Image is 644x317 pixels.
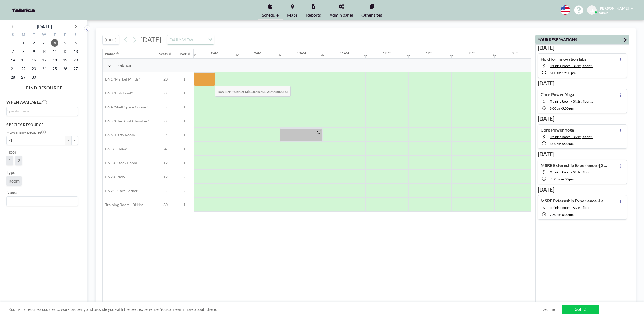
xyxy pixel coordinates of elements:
span: Reports [306,13,321,17]
label: Type [6,170,15,175]
span: Tuesday, September 16, 2025 [30,56,38,64]
span: Admin [599,11,608,15]
div: 30 [278,53,281,56]
span: Training Room - BN1st [103,202,143,207]
span: CB [590,8,594,13]
div: Search for option [7,197,78,206]
label: Floor [6,149,16,155]
span: BN3 "Fish bowl" [103,91,133,96]
div: 2PM [469,51,475,55]
span: 6:00 PM [562,177,574,181]
span: Wednesday, September 24, 2025 [41,65,48,72]
span: Admin panel [330,13,353,17]
h3: [DATE] [538,115,627,122]
span: Room [9,178,20,184]
div: F [60,32,70,39]
span: 2 [17,158,20,163]
span: - [561,106,562,110]
h3: Specify resource [6,122,78,127]
span: RN20 "New" [103,174,127,179]
span: Monday, September 8, 2025 [20,48,27,55]
div: 10AM [297,51,306,55]
span: 12 [156,174,175,179]
h3: [DATE] [538,186,627,193]
span: Tuesday, September 2, 2025 [30,39,38,47]
span: Monday, September 22, 2025 [20,65,27,72]
h4: Core Power Yoga [541,92,574,97]
div: Search for option [167,35,214,44]
div: S [8,32,18,39]
span: 1 [175,119,194,123]
span: Monday, September 1, 2025 [20,39,27,47]
span: 8:00 AM [550,71,561,75]
span: 8 [156,119,175,123]
div: M [18,32,29,39]
div: 1PM [426,51,433,55]
span: Thursday, September 25, 2025 [51,65,58,72]
span: [PERSON_NAME] [599,6,629,10]
div: 8AM [211,51,218,55]
span: Sunday, September 21, 2025 [9,65,17,72]
span: Saturday, September 27, 2025 [72,65,79,72]
span: 1 [175,147,194,151]
span: Monday, September 15, 2025 [20,56,27,64]
span: DAILY VIEW [169,36,194,43]
span: Thursday, September 4, 2025 [51,39,58,47]
div: S [70,32,81,39]
span: 7:30 AM [550,177,561,181]
span: [DATE] [140,35,162,43]
button: + [71,136,78,145]
span: 30 [156,202,175,207]
div: T [29,32,39,39]
span: Training Room - BN1st, floor: 1 [550,64,593,68]
input: Search for option [195,36,205,43]
span: 1 [175,91,194,96]
span: 12:00 PM [562,71,576,75]
span: - [561,213,562,217]
div: Floor [178,52,187,56]
span: 8 [156,91,175,96]
span: Tuesday, September 30, 2025 [30,74,38,81]
img: organization-logo [9,5,39,16]
label: Name [6,190,17,195]
button: [DATE] [102,35,119,45]
span: 1 [175,161,194,165]
b: BN1 "Market Min... [225,90,253,94]
span: Saturday, September 6, 2025 [72,39,79,47]
div: T [49,32,60,39]
span: BN6 "Party Room" [103,133,136,137]
span: RN21 "Cart Corner" [103,188,139,193]
div: 11AM [340,51,349,55]
span: Friday, September 19, 2025 [61,56,69,64]
input: Search for option [7,198,75,205]
span: 2 [175,174,194,179]
span: Sunday, September 14, 2025 [9,56,17,64]
a: Decline [541,307,555,312]
span: - [561,177,562,181]
div: [DATE] [37,23,52,30]
span: Maps [287,13,298,17]
span: 2 [175,188,194,193]
div: Seats [159,52,168,56]
span: 5:00 PM [562,106,574,110]
span: Saturday, September 13, 2025 [72,48,79,55]
span: BN5 "Checkout Chamber" [103,119,149,123]
span: Sunday, September 7, 2025 [9,48,17,55]
span: 1 [175,133,194,137]
button: - [65,136,71,145]
span: 8:00 AM [550,142,561,146]
div: 9AM [254,51,261,55]
div: 30 [235,53,239,56]
span: Training Room - BN1st, floor: 1 [550,135,593,139]
div: 12PM [383,51,391,55]
span: 5:00 PM [562,142,574,146]
span: 1 [9,158,11,163]
button: YOUR RESERVATIONS [535,35,629,44]
b: 7:30 AM [260,90,272,94]
span: Book from to [215,86,291,97]
div: 30 [321,53,324,56]
span: Monday, September 29, 2025 [20,74,27,81]
h3: [DATE] [538,45,627,51]
span: Wednesday, September 3, 2025 [41,39,48,47]
h3: [DATE] [538,80,627,87]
